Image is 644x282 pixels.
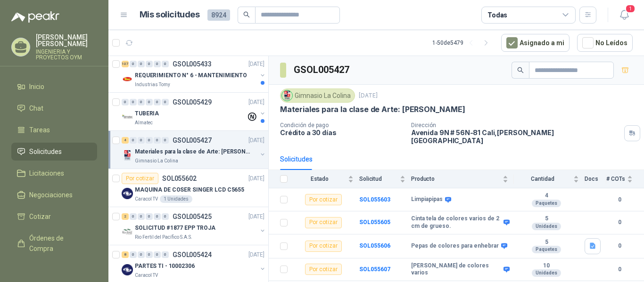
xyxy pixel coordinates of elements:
p: Almatec [135,119,153,127]
b: 10 [514,262,579,270]
div: Por cotizar [122,173,158,184]
p: GSOL005425 [173,213,212,220]
span: # COTs [606,176,625,182]
div: 1 - 50 de 5479 [432,35,494,50]
button: No Leídos [577,34,633,52]
span: search [517,67,524,73]
th: Cantidad [514,170,585,188]
a: Negociaciones [11,186,97,204]
b: SOL055607 [359,266,390,273]
div: 0 [130,99,137,105]
img: Company Logo [282,90,292,101]
p: Materiales para la clase de Arte: [PERSON_NAME] [135,147,252,156]
img: Company Logo [122,73,133,85]
div: 0 [138,213,145,220]
div: 0 [122,99,129,105]
th: Producto [411,170,514,188]
b: [PERSON_NAME] de colores varios [411,262,501,277]
a: 107 0 0 0 0 0 GSOL005433[DATE] Company LogoREQUERIMIENTO N° 6 - MANTENIMIENTOIndustrias Tomy [122,58,266,89]
img: Company Logo [122,188,133,199]
div: 2 [122,213,129,220]
div: 0 [162,137,169,144]
span: Inicio [29,81,44,92]
div: Todas [487,10,507,20]
h3: GSOL005427 [294,63,351,77]
div: 0 [154,99,161,105]
span: Cotizar [29,211,51,222]
div: 0 [146,61,153,67]
th: Estado [293,170,359,188]
b: 0 [606,195,633,204]
div: 0 [138,137,145,144]
a: Cotizar [11,208,97,226]
div: Por cotizar [305,217,342,228]
a: Órdenes de Compra [11,229,97,258]
p: [DATE] [248,212,264,221]
div: 0 [146,137,153,144]
p: [DATE] [248,250,264,259]
p: Materiales para la clase de Arte: [PERSON_NAME] [280,105,465,114]
p: Avenida 9N # 56N-81 Cali , [PERSON_NAME][GEOGRAPHIC_DATA] [411,129,620,145]
div: 0 [138,61,145,67]
p: Rio Fertil del Pacífico S.A.S. [135,234,192,241]
p: Caracol TV [135,195,158,203]
div: 0 [154,137,161,144]
div: 0 [130,251,137,258]
div: Solicitudes [280,154,313,164]
p: GSOL005433 [173,61,212,67]
a: SOL055605 [359,219,390,226]
b: SOL055603 [359,196,390,203]
div: Por cotizar [305,264,342,275]
p: [DATE] [248,174,264,183]
p: Caracol TV [135,272,158,279]
a: 0 0 0 0 0 0 GSOL005429[DATE] Company LogoTUBERIAAlmatec [122,97,266,127]
a: 8 0 0 0 0 0 GSOL005424[DATE] Company LogoPARTES TI - 10002306Caracol TV [122,249,266,279]
p: Crédito a 30 días [280,129,404,137]
span: Negociaciones [29,190,73,200]
p: [DATE] [248,60,264,69]
div: 1 Unidades [160,195,192,203]
span: Estado [293,176,346,182]
span: search [243,11,250,18]
div: 0 [146,251,153,258]
p: SOL055602 [162,175,197,182]
div: 0 [162,99,169,105]
img: Company Logo [122,150,133,161]
p: Gimnasio La Colina [135,157,178,165]
div: 8 [122,251,129,258]
div: 107 [122,61,129,67]
p: Dirección [411,122,620,129]
b: 5 [514,215,579,223]
p: [DATE] [359,91,378,100]
b: Pepas de colores para enhebrar [411,242,499,250]
span: Licitaciones [29,168,64,178]
div: Por cotizar [305,241,342,252]
button: 1 [616,7,633,24]
p: GSOL005427 [173,137,212,144]
img: Company Logo [122,264,133,275]
p: MAQUINA DE COSER SINGER LCD C5655 [135,185,244,194]
div: 0 [146,99,153,105]
span: Solicitud [359,176,398,182]
h1: Mis solicitudes [140,8,200,22]
img: Company Logo [122,112,133,123]
b: Limpiapipas [411,196,443,203]
a: Por cotizarSOL055602[DATE] Company LogoMAQUINA DE COSER SINGER LCD C5655Caracol TV1 Unidades [108,169,268,207]
span: Solicitudes [29,146,62,157]
p: [DATE] [248,136,264,145]
span: Producto [411,176,501,182]
div: Paquetes [532,246,561,253]
p: TUBERIA [135,109,159,118]
a: Tareas [11,121,97,139]
p: PARTES TI - 10002306 [135,262,195,271]
th: # COTs [606,170,644,188]
div: 0 [130,137,137,144]
b: 0 [606,218,633,227]
th: Docs [585,170,606,188]
div: 0 [162,251,169,258]
span: Cantidad [514,176,571,182]
span: 1 [625,4,636,13]
div: 0 [138,251,145,258]
a: Licitaciones [11,164,97,182]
